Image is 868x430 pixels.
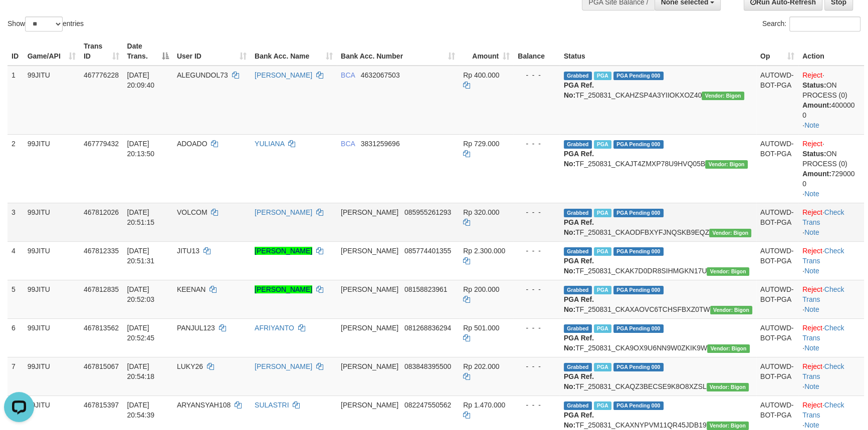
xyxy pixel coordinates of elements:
span: Copy 081268836294 to clipboard [404,324,451,332]
td: TF_250831_CKA9OX9U6NN9W0ZKIK9W [560,318,756,357]
span: Rp 202.000 [463,362,499,370]
span: Marked by aekskyline [594,363,611,371]
a: Note [804,382,819,390]
th: Trans ID: activate to sort column ascending [80,37,123,66]
div: - - - [518,139,556,149]
span: KEENAN [177,285,206,293]
td: 99JITU [24,203,80,241]
span: Copy 083848395500 to clipboard [404,362,451,370]
th: Status [560,37,756,66]
span: [DATE] 20:54:39 [127,401,155,419]
td: AUTOWD-BOT-PGA [756,203,798,241]
b: PGA Ref. No: [564,295,594,313]
span: [DATE] 20:54:18 [127,362,155,380]
a: Reject [802,247,822,255]
a: SULASTRI [255,401,289,409]
div: - - - [518,284,556,294]
td: 99JITU [24,280,80,318]
span: Rp 400.000 [463,71,499,79]
span: Rp 200.000 [463,285,499,293]
td: AUTOWD-BOT-PGA [756,66,798,135]
b: Status: [802,150,826,158]
td: AUTOWD-BOT-PGA [756,318,798,357]
td: · · [798,134,864,203]
b: PGA Ref. No: [564,218,594,236]
span: 467815067 [84,362,119,370]
span: PANJUL123 [177,324,215,332]
td: 5 [8,280,24,318]
b: Status: [802,81,826,89]
span: PGA Pending [613,247,664,256]
span: [PERSON_NAME] [341,324,398,332]
b: Amount: [802,170,831,178]
b: PGA Ref. No: [564,334,594,352]
span: Copy 085955261293 to clipboard [404,208,451,216]
td: · · [798,318,864,357]
a: Reject [802,285,822,293]
a: [PERSON_NAME] [255,208,312,216]
td: 4 [8,241,24,280]
td: 99JITU [24,241,80,280]
td: 6 [8,318,24,357]
a: Note [804,121,819,129]
div: - - - [518,400,556,410]
td: · · [798,203,864,241]
span: Vendor URL: https://checkout31.1velocity.biz [705,160,747,169]
a: Check Trans [802,208,844,226]
span: ALEGUNDOL73 [177,71,228,79]
span: Vendor URL: https://checkout31.1velocity.biz [702,92,744,100]
span: 467779432 [84,140,119,148]
a: [PERSON_NAME] [255,247,312,255]
button: Open LiveChat chat widget [4,4,34,34]
span: PGA Pending [613,72,664,80]
span: PGA Pending [613,209,664,217]
span: [DATE] 20:52:45 [127,324,155,342]
a: YULIANA [255,140,284,148]
span: Copy 085774401355 to clipboard [404,247,451,255]
td: AUTOWD-BOT-PGA [756,280,798,318]
a: Check Trans [802,285,844,303]
span: Grabbed [564,247,592,256]
th: Op: activate to sort column ascending [756,37,798,66]
span: Grabbed [564,140,592,149]
td: 1 [8,66,24,135]
b: Amount: [802,101,831,109]
div: ON PROCESS (0) 729000 0 [802,149,860,189]
th: Amount: activate to sort column ascending [459,37,514,66]
input: Search: [789,17,860,32]
span: [DATE] 20:13:50 [127,140,155,158]
span: VOLCOM [177,208,207,216]
span: Copy 3831259696 to clipboard [361,140,400,148]
td: TF_250831_CKAK7D0DR8SIHMGKN17U [560,241,756,280]
span: Marked by aekskyline [594,286,611,294]
span: Rp 501.000 [463,324,499,332]
span: Copy 4632067503 to clipboard [361,71,400,79]
a: Reject [802,362,822,370]
span: 467812835 [84,285,119,293]
td: 7 [8,357,24,395]
span: [PERSON_NAME] [341,208,398,216]
span: Rp 2.300.000 [463,247,505,255]
div: - - - [518,361,556,371]
a: Note [804,228,819,236]
span: PGA Pending [613,140,664,149]
a: [PERSON_NAME] [255,71,312,79]
td: · · [798,357,864,395]
span: BCA [341,71,355,79]
a: Note [804,421,819,429]
a: Check Trans [802,362,844,380]
label: Search: [762,17,860,32]
td: TF_250831_CKAODFBXYFJNQSKB9EQZ [560,203,756,241]
div: - - - [518,246,556,256]
span: Vendor URL: https://checkout31.1velocity.biz [707,383,749,391]
td: · · [798,280,864,318]
th: ID [8,37,24,66]
span: JITU13 [177,247,199,255]
b: PGA Ref. No: [564,257,594,275]
a: Check Trans [802,401,844,419]
div: ON PROCESS (0) 400000 0 [802,80,860,120]
th: User ID: activate to sort column ascending [173,37,251,66]
a: Note [804,344,819,352]
div: - - - [518,70,556,80]
span: Vendor URL: https://checkout31.1velocity.biz [709,229,751,237]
